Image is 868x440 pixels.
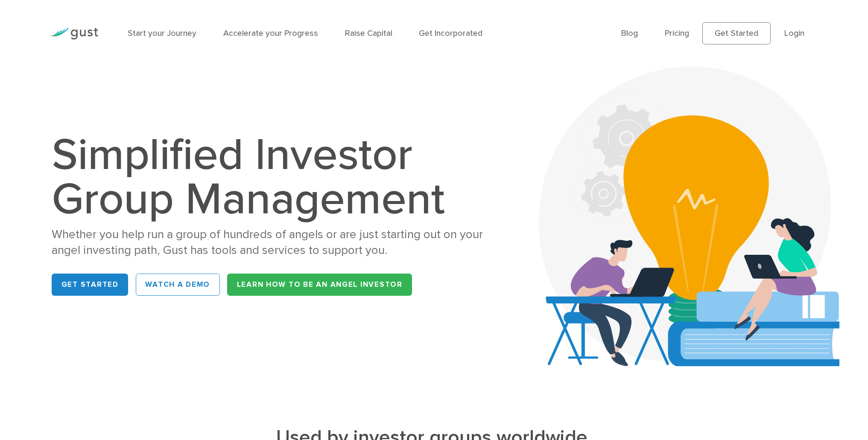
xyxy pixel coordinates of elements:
[52,227,492,259] div: Whether you help run a group of hundreds of angels or are just starting out on your angel investi...
[52,274,128,296] a: Get Started
[227,274,412,296] a: Learn How to be an Angel Investor
[128,28,196,38] a: Start your Journey
[52,133,492,222] h1: Simplified Investor Group Management
[50,28,98,39] img: Gust Logo
[419,28,482,38] a: Get Incorporated
[539,67,839,366] img: Aca 2023 Hero Bg
[784,28,804,38] a: Login
[621,28,638,38] a: Blog
[702,22,771,44] a: Get Started
[136,274,220,296] a: WATCH A DEMO
[223,28,318,38] a: Accelerate your Progress
[665,28,689,38] a: Pricing
[345,28,392,38] a: Raise Capital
